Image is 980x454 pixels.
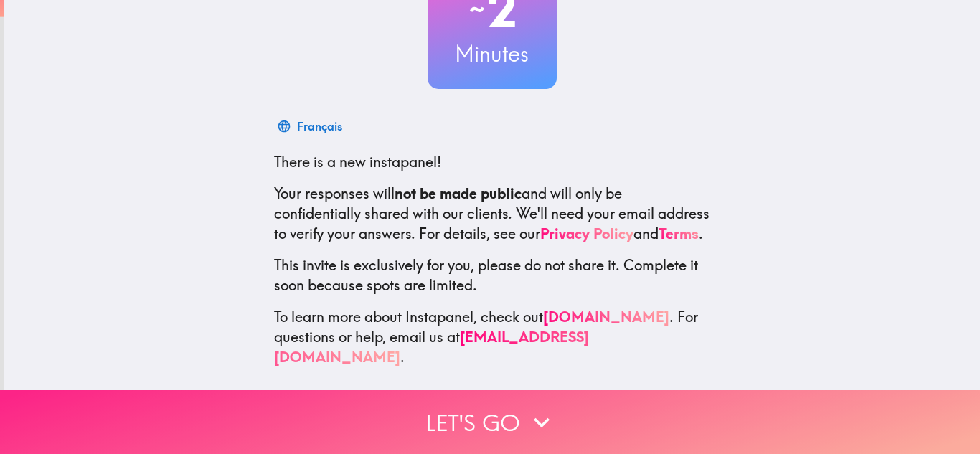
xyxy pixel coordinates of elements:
[274,184,710,244] p: Your responses will and will only be confidentially shared with our clients. We'll need your emai...
[543,308,669,326] a: [DOMAIN_NAME]
[274,112,348,141] button: Français
[428,39,557,69] h3: Minutes
[395,184,522,202] b: not be made public
[274,153,441,171] span: There is a new instapanel!
[540,224,633,242] a: Privacy Policy
[274,255,710,295] p: This invite is exclusively for you, please do not share it. Complete it soon because spots are li...
[274,328,589,366] a: [EMAIL_ADDRESS][DOMAIN_NAME]
[659,224,699,242] a: Terms
[274,307,710,367] p: To learn more about Instapanel, check out . For questions or help, email us at .
[297,116,342,136] div: Français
